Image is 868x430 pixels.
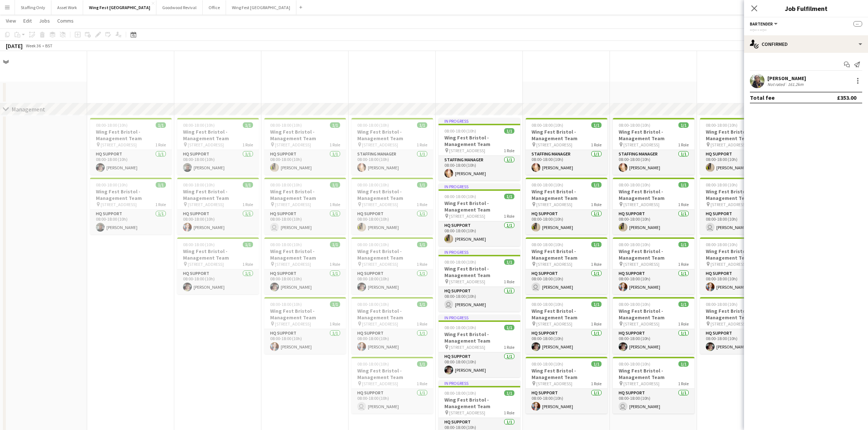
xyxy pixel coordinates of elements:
span: 08:00-18:00 (10h) [357,122,389,128]
span: 08:00-18:00 (10h) [532,182,563,188]
div: In progress [439,184,520,189]
div: In progress08:00-18:00 (10h)1/1Wing Fest Bristol - Management Team [STREET_ADDRESS]1 RoleHQ Suppo... [439,249,520,312]
span: 08:00-18:00 (10h) [357,182,389,188]
span: 1 Role [155,202,166,207]
span: 1/1 [591,301,602,307]
span: 08:00-18:00 (10h) [444,390,476,396]
div: 08:00-18:00 (10h)1/1Wing Fest Bristol - Management Team [STREET_ADDRESS]1 RoleHQ Support1/108:00-... [526,237,607,294]
h3: Wing Fest Bristol - Management Team [264,188,346,201]
span: 08:00-18:00 (10h) [619,182,650,188]
span: 08:00-18:00 (10h) [183,122,215,128]
h3: Wing Fest Bristol - Management Team [526,308,607,321]
a: Comms [54,16,77,25]
span: Comms [57,17,74,24]
app-job-card: In progress08:00-18:00 (10h)1/1Wing Fest Bristol - Management Team [STREET_ADDRESS]1 RoleStaffing... [439,118,520,181]
div: 08:00-18:00 (10h)1/1Wing Fest Bristol - Management Team [STREET_ADDRESS]1 RoleHQ Support1/108:00-... [613,357,694,414]
span: 1 Role [678,261,689,267]
app-card-role: HQ Support1/108:00-18:00 (10h)[PERSON_NAME] [613,210,694,234]
h3: Wing Fest Bristol - Management Team [613,248,694,261]
h3: Wing Fest Bristol - Management Team [264,308,346,321]
div: In progress [439,249,520,255]
div: In progress [439,118,520,124]
app-job-card: In progress08:00-18:00 (10h)1/1Wing Fest Bristol - Management Team [STREET_ADDRESS]1 RoleHQ Suppo... [439,184,520,246]
span: 1 Role [417,381,427,386]
app-job-card: 08:00-18:00 (10h)1/1Wing Fest Bristol - Management Team [STREET_ADDRESS]1 RoleHQ Support1/108:00-... [351,357,433,414]
span: 08:00-18:00 (10h) [357,242,389,247]
div: £353.00 [837,94,856,101]
app-card-role: HQ Support1/108:00-18:00 (10h)[PERSON_NAME] [700,269,782,294]
app-card-role: HQ Support1/108:00-18:00 (10h) [PERSON_NAME] [264,210,346,234]
span: 1/1 [156,122,166,128]
span: 1 Role [242,261,253,267]
app-card-role: HQ Support1/108:00-18:00 (10h)[PERSON_NAME] [700,329,782,354]
div: 08:00-18:00 (10h)1/1Wing Fest Bristol - Management Team [STREET_ADDRESS]1 RoleStaffing Manager1/1... [526,118,607,175]
button: Asset Work [51,0,83,15]
span: 08:00-18:00 (10h) [619,301,650,307]
span: 1/1 [678,242,689,247]
app-job-card: 08:00-18:00 (10h)1/1Wing Fest Bristol - Management Team [STREET_ADDRESS]1 RoleHQ Support1/108:00-... [264,178,346,234]
div: BST [45,43,52,48]
button: Bartender [750,21,779,27]
span: 1/1 [417,242,427,247]
h3: Wing Fest Bristol - Management Team [439,134,520,147]
span: 1 Role [417,202,427,207]
span: 08:00-18:00 (10h) [96,122,128,128]
h3: Wing Fest Bristol - Management Team [526,129,607,142]
app-job-card: 08:00-18:00 (10h)1/1Wing Fest Bristol - Management Team [STREET_ADDRESS]1 RoleHQ Support1/108:00-... [351,237,433,294]
h3: Wing Fest Bristol - Management Team [700,248,782,261]
span: [STREET_ADDRESS] [711,261,747,267]
app-card-role: HQ Support1/108:00-18:00 (10h) [PERSON_NAME] [439,287,520,312]
span: [STREET_ADDRESS] [449,213,485,219]
h3: Wing Fest Bristol - Management Team [613,188,694,201]
div: 08:00-18:00 (10h)1/1Wing Fest Bristol - Management Team [STREET_ADDRESS]1 RoleHQ Support1/108:00-... [264,297,346,354]
div: 08:00-18:00 (10h)1/1Wing Fest Bristol - Management Team [STREET_ADDRESS]1 RoleHQ Support1/108:00-... [613,237,694,294]
span: Jobs [39,17,50,24]
span: 08:00-18:00 (10h) [96,182,128,188]
span: Week 36 [24,43,42,48]
app-card-role: HQ Support1/108:00-18:00 (10h)[PERSON_NAME] [177,210,259,234]
span: 08:00-18:00 (10h) [270,122,302,128]
div: Not rated [767,82,786,87]
span: 1 Role [155,142,166,147]
span: [STREET_ADDRESS] [623,142,659,147]
h3: Wing Fest Bristol - Management Team [439,200,520,213]
div: In progress [439,380,520,386]
h3: Wing Fest Bristol - Management Team [90,129,172,142]
app-card-role: HQ Support1/108:00-18:00 (10h)[PERSON_NAME] [526,389,607,414]
span: 1/1 [504,390,514,396]
app-card-role: HQ Support1/108:00-18:00 (10h) [PERSON_NAME] [613,389,694,414]
span: [STREET_ADDRESS] [449,148,485,153]
span: 1 Role [330,202,340,207]
span: 1/1 [591,182,602,188]
app-job-card: 08:00-18:00 (10h)1/1Wing Fest Bristol - Management Team [STREET_ADDRESS]1 RoleHQ Support1/108:00-... [90,118,172,175]
span: 08:00-18:00 (10h) [444,128,476,134]
div: 08:00-18:00 (10h)1/1Wing Fest Bristol - Management Team [STREET_ADDRESS]1 RoleHQ Support1/108:00-... [526,178,607,234]
span: 1/1 [417,361,427,367]
app-job-card: 08:00-18:00 (10h)1/1Wing Fest Bristol - Management Team [STREET_ADDRESS]1 RoleHQ Support1/108:00-... [700,297,782,354]
span: 1/1 [330,301,340,307]
span: 1 Role [504,148,514,153]
span: View [6,17,16,24]
app-card-role: HQ Support1/108:00-18:00 (10h)[PERSON_NAME] [526,210,607,234]
span: [STREET_ADDRESS] [449,410,485,415]
span: [STREET_ADDRESS] [275,202,311,207]
span: [STREET_ADDRESS] [536,142,572,147]
app-job-card: 08:00-18:00 (10h)1/1Wing Fest Bristol - Management Team [STREET_ADDRESS]1 RoleHQ Support1/108:00-... [613,178,694,234]
app-job-card: 08:00-18:00 (10h)1/1Wing Fest Bristol - Management Team [STREET_ADDRESS]1 RoleHQ Support1/108:00-... [351,178,433,234]
h3: Wing Fest Bristol - Management Team [700,129,782,142]
app-job-card: 08:00-18:00 (10h)1/1Wing Fest Bristol - Management Team [STREET_ADDRESS]1 RoleHQ Support1/108:00-... [177,118,259,175]
span: [STREET_ADDRESS] [536,321,572,327]
span: 1 Role [330,261,340,267]
button: Office [203,0,226,15]
button: Goodwood Revival [156,0,203,15]
app-job-card: 08:00-18:00 (10h)1/1Wing Fest Bristol - Management Team [STREET_ADDRESS]1 RoleHQ Support1/108:00-... [526,357,607,414]
span: [STREET_ADDRESS] [536,381,572,386]
app-job-card: In progress08:00-18:00 (10h)1/1Wing Fest Bristol - Management Team [STREET_ADDRESS]1 RoleHQ Suppo... [439,315,520,377]
h3: Wing Fest Bristol - Management Team [700,308,782,321]
span: 08:00-18:00 (10h) [444,194,476,199]
h3: Wing Fest Bristol - Management Team [613,367,694,380]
